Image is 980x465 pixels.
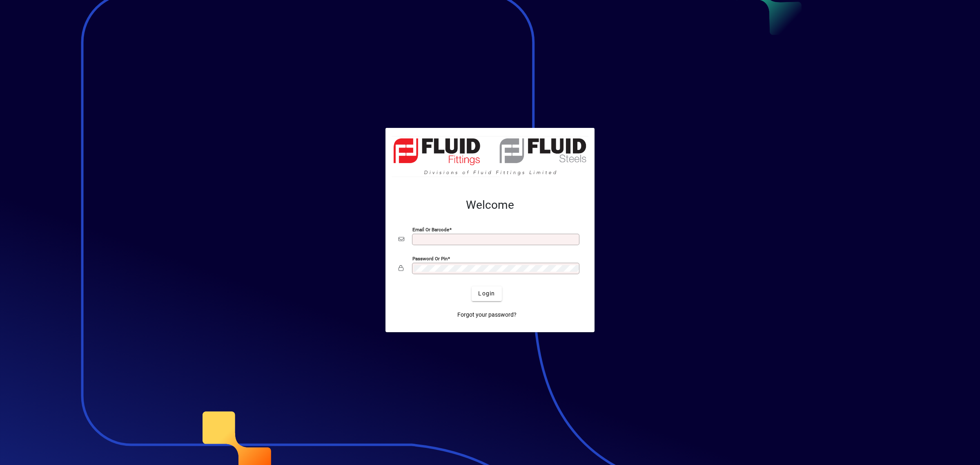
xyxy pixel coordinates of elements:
[412,226,449,232] mat-label: Email or Barcode
[457,311,517,319] span: Forgot your password?
[454,308,520,322] a: Forgot your password?
[412,255,448,261] mat-label: Password or Pin
[399,198,581,212] h2: Welcome
[472,286,501,301] button: Login
[478,289,495,298] span: Login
